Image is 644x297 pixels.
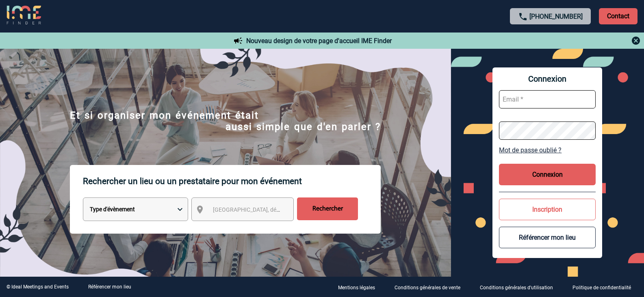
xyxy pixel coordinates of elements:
button: Connexion [499,164,596,185]
span: [GEOGRAPHIC_DATA], département, région... [213,206,326,213]
div: © Ideal Meetings and Events [7,284,69,290]
p: Conditions générales d'utilisation [480,285,553,290]
input: Email * [499,90,596,108]
a: Politique de confidentialité [566,283,644,291]
p: Contact [599,8,637,24]
input: Rechercher [297,197,358,220]
a: Mentions légales [332,283,388,291]
a: Référencer mon lieu [88,284,131,290]
a: Mot de passe oublié ? [499,146,596,154]
a: Conditions générales de vente [388,283,473,291]
a: [PHONE_NUMBER] [529,13,583,20]
p: Conditions générales de vente [395,285,460,290]
p: Politique de confidentialité [572,285,631,290]
p: Mentions légales [338,285,375,290]
img: call-24-px.png [518,12,528,22]
button: Référencer mon lieu [499,227,596,248]
button: Inscription [499,199,596,220]
span: Connexion [499,74,596,84]
a: Conditions générales d'utilisation [473,283,566,291]
p: Rechercher un lieu ou un prestataire pour mon événement [83,165,381,197]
